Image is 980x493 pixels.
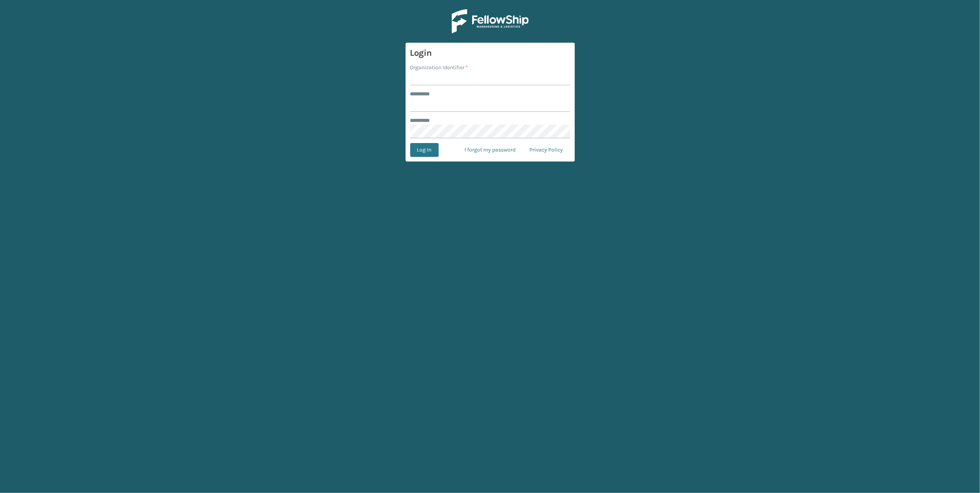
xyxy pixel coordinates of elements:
a: Privacy Policy [523,143,570,157]
h3: Login [410,47,570,59]
button: Log In [410,143,439,157]
label: Organization Identifier [410,63,468,72]
img: Logo [452,9,529,33]
a: I forgot my password [458,143,523,157]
